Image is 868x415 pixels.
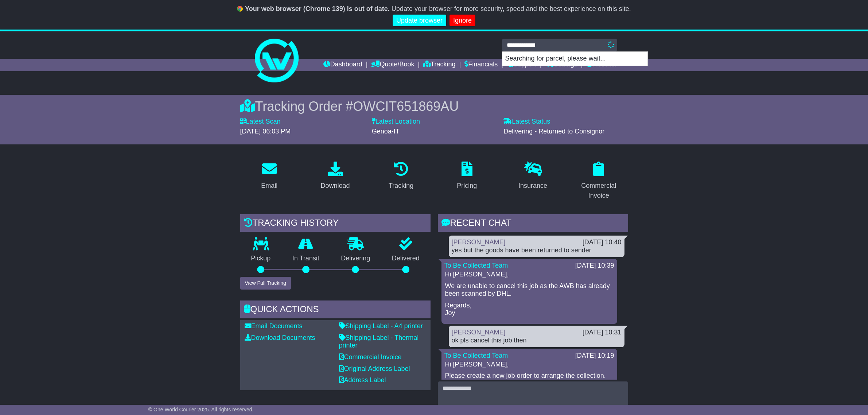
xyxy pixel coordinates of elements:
[339,353,402,361] a: Commercial Invoice
[503,128,604,135] span: Delivering - Returned to Consignor
[445,302,614,317] p: Regards, Joy
[445,282,614,298] p: We are unable to cancel this job as the AWB has already been scanned by DHL.
[245,5,390,12] b: Your web browser (Chrome 139) is out of date.
[330,255,381,263] p: Delivering
[339,376,386,384] a: Address Label
[245,334,315,341] a: Download Documents
[240,300,431,320] div: Quick Actions
[281,255,330,263] p: In Transit
[339,334,419,349] a: Shipping Label - Thermal printer
[444,352,508,359] a: To Be Collected Team
[384,159,418,193] a: Tracking
[240,277,291,290] button: View Full Tracking
[320,181,350,191] div: Download
[452,159,482,193] a: Pricing
[575,262,614,270] div: [DATE] 10:39
[148,407,254,412] span: © One World Courier 2025. All rights reserved.
[569,159,628,203] a: Commercial Invoice
[372,128,400,135] span: Genoa-IT
[353,99,459,114] span: OWCIT651869AU
[240,118,281,126] label: Latest Scan
[240,128,291,135] span: [DATE] 06:03 PM
[316,159,354,193] a: Download
[457,181,477,191] div: Pricing
[371,59,414,71] a: Quote/Book
[445,361,614,369] p: Hi [PERSON_NAME],
[464,59,498,71] a: Financials
[261,181,277,191] div: Email
[392,5,631,12] span: Update your browser for more security, speed and the best experience on this site.
[444,262,508,269] a: To Be Collected Team
[393,15,446,27] a: Update browser
[452,337,622,345] div: ok pls cancel this job then
[438,214,628,234] div: RECENT CHAT
[381,255,431,263] p: Delivered
[583,329,622,337] div: [DATE] 10:31
[514,159,552,193] a: Insurance
[575,352,614,360] div: [DATE] 10:19
[503,118,550,126] label: Latest Status
[256,159,282,193] a: Email
[574,181,623,201] div: Commercial Invoice
[240,214,431,234] div: Tracking history
[323,59,362,71] a: Dashboard
[240,98,628,114] div: Tracking Order #
[245,322,303,330] a: Email Documents
[452,247,622,255] div: yes but the goods have been returned to sender
[449,15,475,27] a: Ignore
[518,181,547,191] div: Insurance
[452,329,506,336] a: [PERSON_NAME]
[372,118,420,126] label: Latest Location
[339,365,410,372] a: Original Address Label
[452,238,506,246] a: [PERSON_NAME]
[339,322,423,330] a: Shipping Label - A4 printer
[389,181,413,191] div: Tracking
[423,59,455,71] a: Tracking
[583,238,622,247] div: [DATE] 10:40
[240,255,282,263] p: Pickup
[445,271,614,279] p: Hi [PERSON_NAME],
[502,52,647,66] p: Searching for parcel, please wait...
[445,372,614,403] p: Please create a new job order to arrange the collection. Kindly ensure the shipper attaches a cop...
